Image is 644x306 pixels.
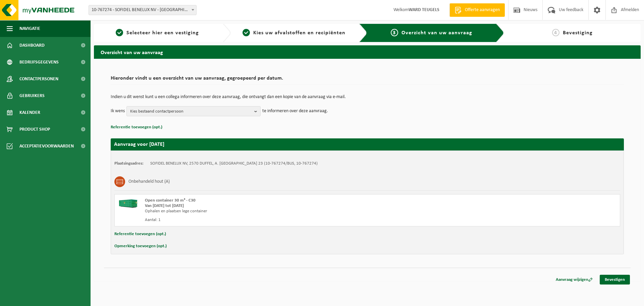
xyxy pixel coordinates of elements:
[19,104,40,121] span: Kalender
[111,123,162,132] button: Referentie toevoegen (opt.)
[128,176,170,187] h3: Onbehandeld hout (A)
[114,161,144,166] strong: Plaatsingsadres:
[111,95,624,99] p: Indien u dit wenst kunt u een collega informeren over deze aanvraag, die ontvangt dan een kopie v...
[391,29,398,36] span: 3
[145,198,196,203] span: Open container 30 m³ - C30
[234,29,354,37] a: 2Kies uw afvalstoffen en recipiënten
[114,242,167,251] button: Opmerking toevoegen (opt.)
[89,5,196,15] span: 10-767274 - SOFIDEL BENELUX NV - DUFFEL
[145,217,394,223] div: Aantal: 1
[114,230,166,238] button: Referentie toevoegen (opt.)
[600,275,630,285] a: Bevestigen
[262,106,328,116] p: te informeren over deze aanvraag.
[463,7,501,13] span: Offerte aanvragen
[126,30,199,36] span: Selecteer hier een vestiging
[19,71,58,87] span: Contactpersonen
[150,161,318,166] td: SOFIDEL BENELUX NV, 2570 DUFFEL, A. [GEOGRAPHIC_DATA] 23 (10-767274/BUS, 10-767274)
[111,76,624,85] h2: Hieronder vindt u een overzicht van uw aanvraag, gegroepeerd per datum.
[563,30,593,36] span: Bevestiging
[243,29,250,36] span: 2
[118,198,138,208] img: HK-XC-30-GN-00.png
[401,30,472,36] span: Overzicht van uw aanvraag
[19,20,40,37] span: Navigatie
[19,87,45,104] span: Gebruikers
[145,204,184,208] strong: Van [DATE] tot [DATE]
[116,29,123,36] span: 1
[409,7,439,12] strong: WARD TEUGELS
[94,45,641,58] h2: Overzicht van uw aanvraag
[449,3,505,17] a: Offerte aanvragen
[130,106,252,117] span: Kies bestaand contactpersoon
[253,30,345,36] span: Kies uw afvalstoffen en recipiënten
[551,275,598,285] a: Aanvraag wijzigen
[19,121,50,138] span: Product Shop
[19,138,74,155] span: Acceptatievoorwaarden
[97,29,217,37] a: 1Selecteer hier een vestiging
[19,54,59,71] span: Bedrijfsgegevens
[126,106,261,116] button: Kies bestaand contactpersoon
[111,106,125,116] p: Ik wens
[19,37,45,54] span: Dashboard
[89,5,197,15] span: 10-767274 - SOFIDEL BENELUX NV - DUFFEL
[552,29,559,36] span: 4
[145,209,394,214] div: Ophalen en plaatsen lege container
[114,142,164,147] strong: Aanvraag voor [DATE]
